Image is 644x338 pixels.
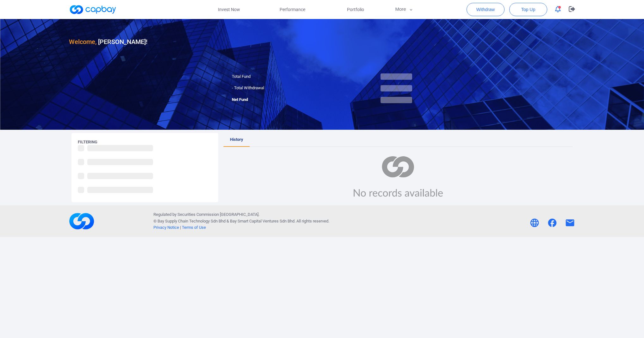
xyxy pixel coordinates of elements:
img: footerLogo [69,209,94,234]
h3: [PERSON_NAME] ! [69,37,147,47]
a: Privacy Notice [153,225,179,230]
div: Net Fund [227,97,322,103]
h5: Filtering [78,139,97,145]
a: Terms of Use [182,225,206,230]
span: Top Up [521,6,535,13]
span: Portfolio [347,6,364,13]
span: Performance [280,6,305,13]
button: Withdraw [467,3,505,16]
button: Top Up [509,3,547,16]
span: Bay Smart Capital Ventures Sdn Bhd [230,219,294,223]
img: no_record [345,156,450,198]
div: - Total Withdrawal [227,85,322,91]
p: Regulated by Securities Commission [GEOGRAPHIC_DATA]. © Bay Supply Chain Technology Sdn Bhd & . A... [153,211,329,231]
span: History [230,137,243,142]
div: Total Fund [227,73,322,80]
span: Welcome, [69,38,96,46]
